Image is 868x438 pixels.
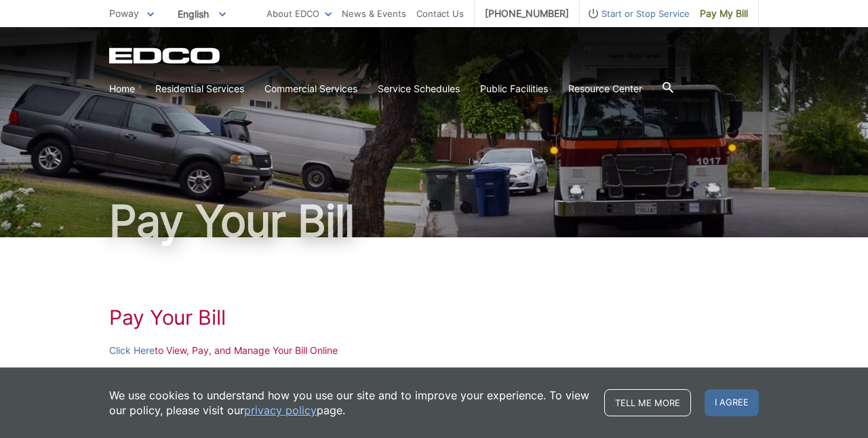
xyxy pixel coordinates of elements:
[109,388,591,418] p: We use cookies to understand how you use our site and to improve your experience. To view our pol...
[342,6,406,21] a: News & Events
[109,199,759,243] h1: Pay Your Bill
[109,81,135,96] a: Home
[378,81,460,96] a: Service Schedules
[167,3,236,25] span: English
[155,81,244,96] a: Residential Services
[244,403,317,418] a: privacy policy
[700,6,748,21] span: Pay My Bill
[109,343,759,358] p: to View, Pay, and Manage Your Bill Online
[109,7,139,19] span: Poway
[604,389,691,416] a: Tell me more
[480,81,548,96] a: Public Facilities
[109,305,759,330] h1: Pay Your Bill
[568,81,642,96] a: Resource Center
[109,47,222,64] a: EDCD logo. Return to the homepage.
[705,389,759,416] span: I agree
[416,6,464,21] a: Contact Us
[264,81,357,96] a: Commercial Services
[109,343,155,358] a: Click Here
[267,6,332,21] a: About EDCO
